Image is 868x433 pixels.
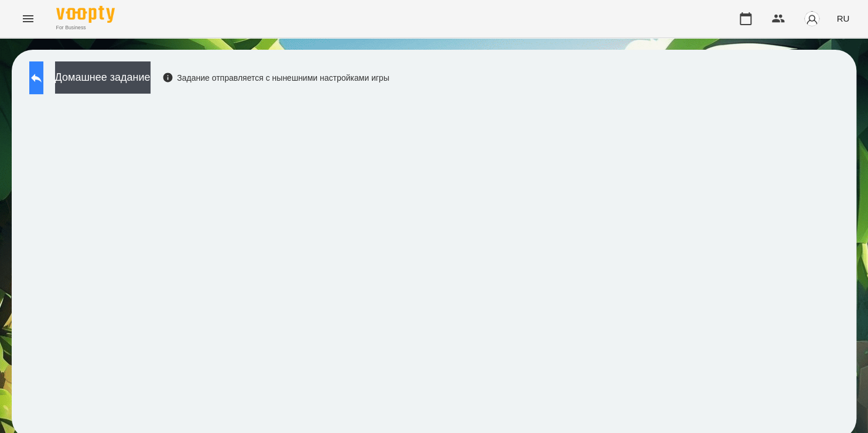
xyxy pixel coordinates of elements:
button: Menu [14,5,42,33]
button: RU [832,8,854,29]
span: RU [836,12,849,25]
img: Voopty Logo [56,6,115,23]
button: Домашнее задание [55,61,151,94]
div: Задание отправляется с нынешними настройками игры [162,72,389,84]
img: avatar_s.png [804,11,820,27]
span: For Business [56,24,115,32]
